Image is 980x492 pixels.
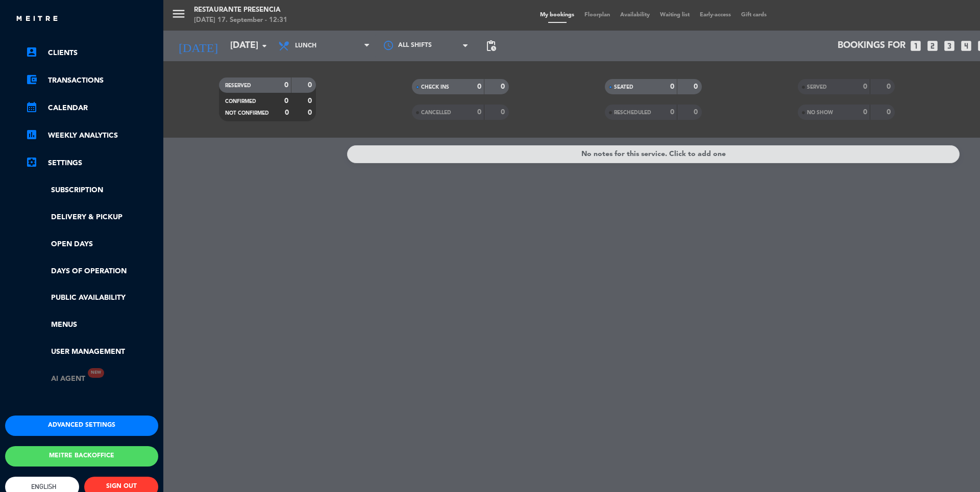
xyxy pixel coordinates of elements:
a: Public availability [26,292,158,304]
a: assessmentWeekly Analytics [26,130,158,142]
a: Delivery & Pickup [26,212,158,223]
button: Advanced settings [5,416,158,436]
a: calendar_monthCalendar [26,102,158,114]
i: calendar_month [26,101,38,113]
a: AI AgentNew [26,373,85,385]
a: Menus [26,319,158,331]
a: Subscription [26,185,158,196]
a: Open Days [26,239,158,250]
a: account_boxClients [26,47,158,59]
a: Days of operation [26,266,158,277]
a: User Management [26,346,158,358]
div: New [88,368,104,378]
button: Meitre backoffice [5,446,158,467]
span: English [29,483,56,490]
a: Settings [26,157,158,169]
a: account_balance_walletTransactions [26,74,158,87]
img: MEITRE [15,15,59,23]
i: account_balance_wallet [26,73,38,86]
i: account_box [26,46,38,58]
i: settings_applications [26,156,38,168]
i: assessment [26,128,38,141]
